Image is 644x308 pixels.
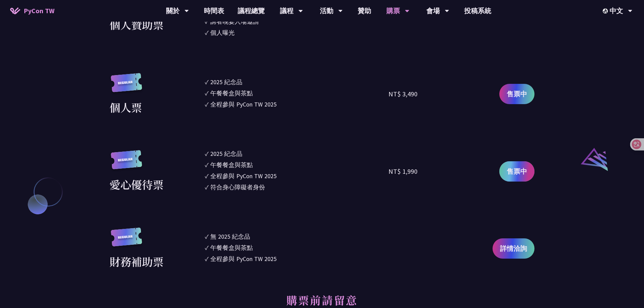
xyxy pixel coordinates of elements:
a: PyCon TW [3,2,61,19]
div: 個人票 [110,99,142,115]
div: 財務補助票 [110,253,164,269]
div: 個人贊助票 [110,16,164,32]
img: regular.8f272d9.svg [110,150,143,176]
li: ✓ [205,100,389,109]
div: 全程參與 PyCon TW 2025 [210,100,277,109]
div: 個人曝光 [210,28,235,37]
li: ✓ [205,28,389,37]
div: 午餐餐盒與茶點 [210,243,253,252]
div: NT$ 1,990 [388,166,418,176]
a: 詳情洽詢 [493,238,534,259]
div: NT$ 3,490 [388,89,418,99]
img: regular.8f272d9.svg [110,73,143,99]
li: ✓ [205,232,389,241]
li: ✓ [205,77,389,87]
div: 午餐餐盒與茶點 [210,89,253,98]
img: Locale Icon [603,8,610,14]
li: ✓ [205,183,389,192]
li: ✓ [205,254,389,263]
li: ✓ [205,160,389,169]
div: 愛心優待票 [110,176,164,192]
span: 售票中 [507,166,527,176]
span: PyCon TW [24,6,54,16]
span: 詳情洽詢 [500,243,527,254]
div: 全程參與 PyCon TW 2025 [210,171,277,181]
div: 午餐餐盒與茶點 [210,160,253,169]
div: 全程參與 PyCon TW 2025 [210,254,277,263]
li: ✓ [205,243,389,252]
div: 2025 紀念品 [210,77,242,87]
span: 售票中 [507,89,527,99]
div: 2025 紀念品 [210,149,242,158]
a: 售票中 [499,161,534,182]
li: ✓ [205,171,389,181]
li: ✓ [205,89,389,98]
div: 符合身心障礙者身份 [210,183,265,192]
img: regular.8f272d9.svg [110,228,143,254]
div: 無 2025 紀念品 [210,232,250,241]
a: 售票中 [499,84,534,104]
img: Home icon of PyCon TW 2025 [10,7,20,14]
li: ✓ [205,149,389,158]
